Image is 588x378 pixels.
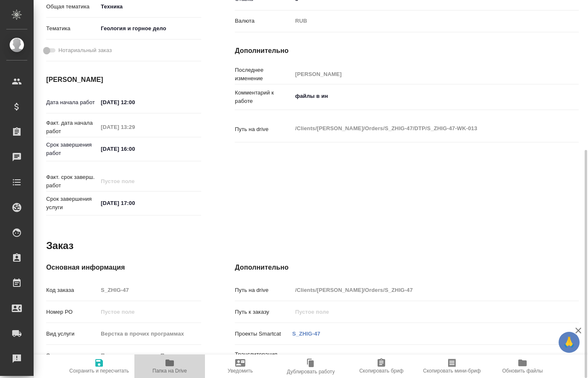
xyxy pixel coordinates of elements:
input: Пустое поле [98,328,201,340]
span: Уведомить [228,368,253,374]
input: Пустое поле [98,306,201,318]
input: Пустое поле [292,306,550,318]
span: Скопировать бриф [359,368,403,374]
input: Пустое поле [292,284,550,296]
h4: Дополнительно [235,262,579,273]
p: Транслитерация названий [235,350,292,367]
input: Пустое поле [292,68,550,80]
p: Факт. дата начала работ [46,119,98,136]
input: Пустое поле [98,121,171,133]
p: Путь на drive [235,286,292,294]
p: Путь к заказу [235,308,292,316]
p: Срок завершения работ [46,141,98,157]
textarea: файлы в ин [292,89,550,103]
span: Скопировать мини-бриф [423,368,480,374]
h4: Дополнительно [235,46,579,56]
input: ✎ Введи что-нибудь [98,96,171,108]
span: Дублировать работу [287,369,335,375]
button: Папка на Drive [134,354,205,378]
button: Уведомить [205,354,276,378]
button: Сохранить и пересчитать [64,354,134,378]
input: Пустое поле [98,284,201,296]
p: Дата начала работ [46,98,98,107]
input: Пустое поле [98,175,171,187]
button: 🙏 [559,332,580,353]
span: 🙏 [562,333,576,351]
p: Последнее изменение [235,66,292,83]
button: Обновить файлы [487,354,558,378]
p: Номер РО [46,308,98,316]
button: Скопировать мини-бриф [417,354,487,378]
p: Валюта [235,17,292,25]
span: Обновить файлы [502,368,543,374]
input: Пустое поле [98,349,201,362]
input: ✎ Введи что-нибудь [98,143,171,155]
span: Сохранить и пересчитать [69,368,129,374]
span: Папка на Drive [152,368,187,374]
p: Срок завершения услуги [46,195,98,212]
h4: Основная информация [46,262,201,273]
input: ✎ Введи что-нибудь [98,197,171,209]
p: Проекты Smartcat [235,330,292,338]
p: Этапы услуги [46,352,98,360]
button: Дублировать работу [276,354,346,378]
p: Вид услуги [46,330,98,338]
p: Факт. срок заверш. работ [46,173,98,190]
textarea: /Clients/[PERSON_NAME]/Orders/S_ZHIG-47/DTP/S_ZHIG-47-WK-013 [292,121,550,136]
p: Код заказа [46,286,98,294]
a: S_ZHIG-47 [292,331,320,337]
span: Нотариальный заказ [58,46,112,55]
p: Путь на drive [235,125,292,134]
button: Скопировать бриф [346,354,417,378]
div: Геология и горное дело [98,21,201,36]
p: Общая тематика [46,3,98,11]
p: Тематика [46,24,98,33]
p: Комментарий к работе [235,89,292,105]
h4: [PERSON_NAME] [46,75,201,85]
h2: Заказ [46,239,73,252]
div: RUB [292,14,550,28]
